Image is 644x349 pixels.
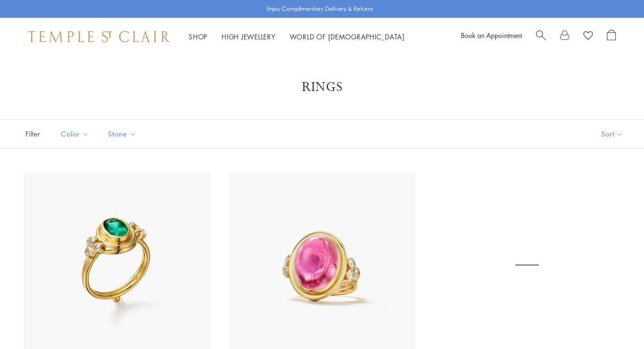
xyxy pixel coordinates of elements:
a: Book an Appointment [461,30,522,40]
a: Search [536,30,546,44]
a: ShopShop [189,32,207,41]
img: Temple St. Clair [28,31,170,42]
a: View Wishlist [583,30,593,44]
button: Show sort by [580,120,644,148]
nav: Main navigation [189,31,405,43]
a: World of [DEMOGRAPHIC_DATA]World of [DEMOGRAPHIC_DATA] [290,32,405,41]
a: High JewelleryHigh Jewellery [222,32,276,41]
span: Stone [103,128,144,140]
h1: Rings [38,79,606,96]
button: Color [54,123,96,144]
span: Color [56,128,96,140]
button: Stone [101,123,144,144]
p: Enjoy Complimentary Delivery & Returns [267,4,373,14]
a: Open Shopping Bag [607,30,616,44]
